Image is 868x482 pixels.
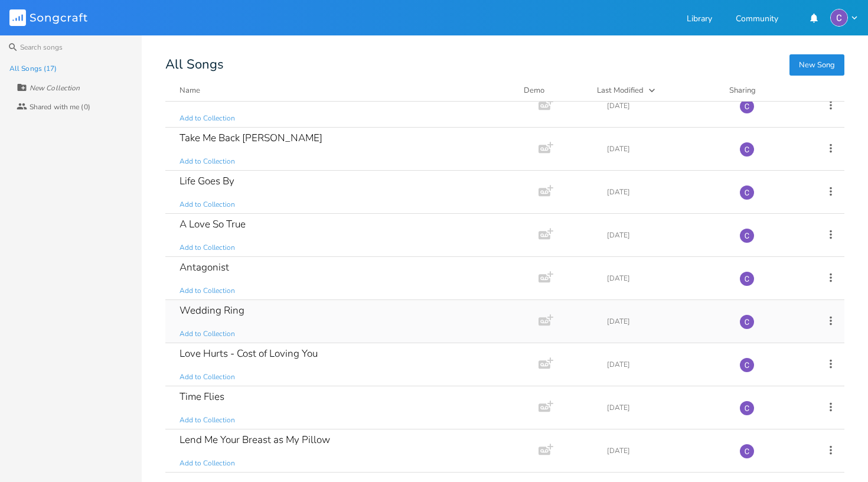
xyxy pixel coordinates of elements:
div: Demo [524,84,583,96]
img: Calum Wright [739,357,755,373]
span: Add to Collection [180,458,235,468]
div: [DATE] [607,102,725,109]
button: Last Modified [597,84,715,96]
img: Calum Wright [739,99,755,114]
span: Add to Collection [180,243,235,253]
div: [DATE] [607,447,725,454]
div: [DATE] [607,145,725,152]
div: [DATE] [607,275,725,282]
div: Love Hurts - Cost of Loving You [180,349,318,359]
span: Add to Collection [180,329,235,339]
div: Shared with me (0) [30,103,90,110]
img: Calum Wright [739,444,755,459]
span: Add to Collection [180,286,235,296]
img: Calum Wright [830,9,848,27]
div: Name [180,85,200,96]
span: Add to Collection [180,200,235,210]
div: [DATE] [607,361,725,368]
div: [DATE] [607,188,725,196]
div: All Songs (17) [9,65,57,72]
a: Library [687,15,712,25]
span: Add to Collection [180,157,235,167]
img: Calum Wright [739,400,755,416]
div: Wedding Ring [180,305,244,315]
img: Calum Wright [739,142,755,157]
button: Name [180,84,510,96]
img: Calum Wright [739,271,755,286]
div: [DATE] [607,318,725,325]
div: [DATE] [607,404,725,411]
span: Add to Collection [180,372,235,382]
div: New Collection [30,84,80,92]
div: A Love So True [180,219,246,229]
div: Take Me Back [PERSON_NAME] [180,133,322,143]
div: Last Modified [597,85,644,96]
span: Add to Collection [180,113,235,123]
div: Life Goes By [180,176,234,186]
div: All Songs [165,59,844,70]
div: Time Flies [180,392,224,402]
div: Antagonist [180,262,229,272]
div: Sharing [729,84,800,96]
div: Lend Me Your Breast as My Pillow [180,435,330,445]
div: [DATE] [607,232,725,239]
img: Calum Wright [739,314,755,330]
span: Add to Collection [180,415,235,425]
button: New Song [789,54,844,76]
img: Calum Wright [739,185,755,200]
img: Calum Wright [739,228,755,243]
a: Community [736,15,778,25]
